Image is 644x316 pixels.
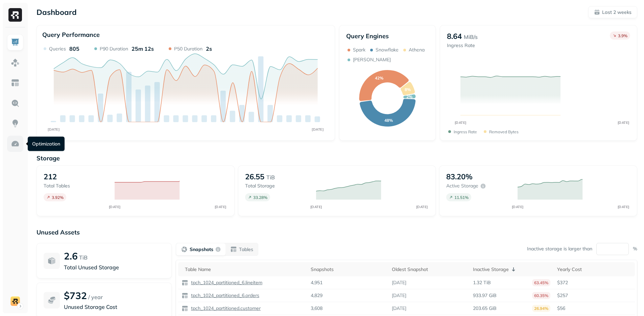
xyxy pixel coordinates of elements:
p: Active storage [446,183,478,189]
p: tpch_1024_partitioned_6.lineitem [190,279,262,286]
p: 3.9 % [618,33,627,38]
div: Table Name [185,266,304,273]
p: 11.51 % [454,195,469,200]
p: Snapshots [190,246,213,253]
p: [PERSON_NAME] [353,57,391,63]
button: Last 2 weeks [588,6,637,18]
p: Total storage [245,183,309,189]
p: [DATE] [392,305,406,312]
p: 26.55 [245,172,264,181]
div: Yearly Cost [557,266,631,273]
text: 8% [404,87,410,92]
p: $56 [557,305,631,312]
tspan: [DATE] [617,205,629,209]
p: 60.35% [532,292,550,299]
p: 63.45% [532,279,550,286]
tspan: [DATE] [416,205,428,209]
p: MiB/s [464,33,478,41]
p: Queries [49,46,66,52]
p: Total tables [44,183,108,189]
p: 83.20% [446,172,473,181]
tspan: [DATE] [109,205,121,209]
a: tpch_1024_partitioned_6.orders [188,292,259,299]
p: 26.94% [532,305,550,312]
p: Ingress Rate [454,129,477,134]
img: Assets [11,58,20,67]
img: Ryft [8,8,22,22]
p: $372 [557,279,631,286]
tspan: [DATE] [454,120,466,125]
div: Oldest Snapshot [392,266,466,273]
p: Unused Storage Cost [64,303,165,311]
p: $257 [557,292,631,299]
p: tpch_1024_partitioned_6.orders [190,292,259,299]
p: Inactive Storage [473,266,509,273]
tspan: [DATE] [48,127,59,131]
p: 212 [44,172,57,181]
p: Snowflake [376,47,399,53]
p: [DATE] [392,279,406,286]
p: 3,608 [311,305,323,312]
p: $732 [64,290,87,301]
p: Total Unused Storage [64,263,165,271]
p: Last 2 weeks [602,9,631,16]
p: 4,951 [311,279,323,286]
p: tpch_1024_partitioned.customer [190,305,261,312]
p: Dashboard [37,7,77,17]
img: Asset Explorer [11,78,20,87]
tspan: [DATE] [617,120,629,125]
p: Tables [239,246,253,253]
text: 48% [384,118,392,123]
p: 805 [69,45,79,52]
p: Athena [409,47,425,53]
p: Query Engines [346,32,429,40]
p: 33.28 % [253,195,267,200]
img: Insights [11,119,20,128]
p: Removed bytes [489,129,519,134]
p: % [633,246,637,252]
img: table [182,279,188,286]
img: table [182,305,188,312]
p: 2.6 [64,250,78,262]
p: [DATE] [392,292,406,299]
p: Inactive storage is larger than [527,246,592,252]
img: table [182,292,188,299]
p: 2s [206,45,212,52]
p: 203.65 GiB [473,305,497,312]
p: Unused Assets [37,228,637,236]
p: Query Performance [42,31,100,39]
img: demo [10,296,20,306]
text: 2% [406,94,412,99]
p: TiB [79,253,88,262]
a: tpch_1024_partitioned.customer [188,305,261,312]
text: 42% [375,75,383,81]
p: Storage [37,154,637,162]
p: Spark [353,47,365,53]
div: Optimization [28,137,65,151]
p: P50 Duration [174,46,202,52]
img: Dashboard [11,38,20,47]
p: 4,829 [311,292,323,299]
a: tpch_1024_partitioned_6.lineitem [188,279,262,286]
p: P90 Duration [100,46,128,52]
tspan: [DATE] [312,127,324,131]
tspan: [DATE] [310,205,322,209]
img: Optimization [11,139,20,148]
p: 3.92 % [52,195,64,200]
img: Query Explorer [11,99,20,108]
p: 1.32 TiB [473,279,491,286]
tspan: [DATE] [215,205,226,209]
p: 933.97 GiB [473,292,497,299]
p: TiB [266,173,275,181]
p: 25m 12s [132,45,154,52]
tspan: [DATE] [511,205,523,209]
div: Snapshots [311,266,385,273]
p: Ingress Rate [447,42,478,49]
p: 8.64 [447,31,462,41]
p: / year [88,293,103,301]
